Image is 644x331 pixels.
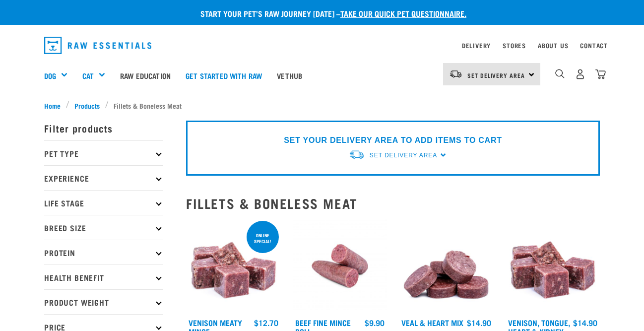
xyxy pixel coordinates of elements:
p: Protein [44,240,163,265]
a: Raw Education [113,56,178,95]
img: van-moving.png [449,69,462,78]
a: Dog [44,70,56,81]
img: Pile Of Cubed Venison Tongue Mix For Pets [506,219,600,314]
p: Pet Type [44,140,163,165]
span: Products [74,100,100,111]
img: home-icon@2x.png [595,69,606,79]
div: $14.90 [573,318,597,327]
span: Home [44,100,61,111]
a: Products [69,100,105,111]
nav: dropdown navigation [36,33,608,58]
img: 1152 Veal Heart Medallions 01 [399,219,494,314]
img: 1117 Venison Meat Mince 01 [186,219,281,314]
a: Contact [580,44,608,47]
a: Stores [503,44,526,47]
a: Veal & Heart Mix [401,320,463,325]
p: Product Weight [44,289,163,314]
div: $9.90 [365,318,385,327]
p: Experience [44,165,163,190]
p: Breed Size [44,215,163,240]
div: $14.90 [467,318,491,327]
div: $12.70 [254,318,278,327]
a: take our quick pet questionnaire. [340,11,466,15]
a: Cat [82,70,94,81]
img: Venison Veal Salmon Tripe 1651 [293,219,387,314]
a: About Us [538,44,568,47]
p: SET YOUR DELIVERY AREA TO ADD ITEMS TO CART [284,134,502,146]
span: Set Delivery Area [370,152,437,159]
h2: Fillets & Boneless Meat [186,196,600,211]
img: home-icon-1@2x.png [555,69,565,78]
img: van-moving.png [349,149,365,160]
a: Home [44,100,66,111]
p: Life Stage [44,190,163,215]
p: Filter products [44,116,163,140]
div: ONLINE SPECIAL! [247,228,279,249]
a: Vethub [269,56,310,95]
nav: breadcrumbs [44,100,600,111]
a: Delivery [462,44,491,47]
a: Get started with Raw [178,56,269,95]
img: user.png [575,69,585,79]
img: Raw Essentials Logo [44,37,151,54]
p: Health Benefit [44,265,163,289]
span: Set Delivery Area [467,73,525,77]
